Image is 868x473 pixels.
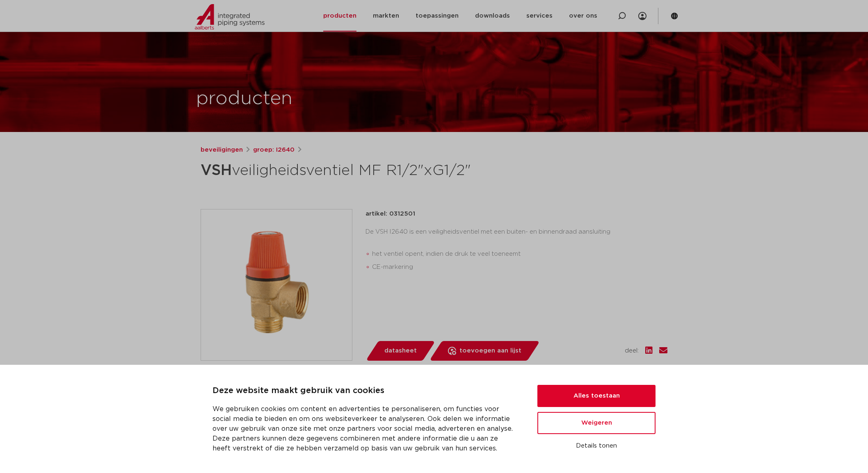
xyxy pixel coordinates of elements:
a: groep: I2640 [253,145,295,155]
p: Deze website maakt gebruik van cookies [212,384,518,398]
h1: veiligheidsventiel MF R1/2"xG1/2" [201,158,509,183]
button: Alles toestaan [537,385,656,407]
div: De VSH I2640 is een veiligheidsventiel met een buiten- en binnendraad aansluiting [365,225,667,277]
a: datasheet [365,341,435,361]
button: Weigeren [537,412,656,434]
span: deel: [625,346,639,356]
span: datasheet [384,344,417,357]
p: artikel: 0312501 [365,209,415,219]
li: CE-markering [372,261,667,274]
img: Product Image for VSH veiligheidsventiel MF R1/2"xG1/2" [201,209,352,360]
strong: VSH [201,163,232,178]
span: toevoegen aan lijst [459,344,521,357]
p: We gebruiken cookies om content en advertenties te personaliseren, om functies voor social media ... [212,404,518,453]
a: beveiligingen [201,145,243,155]
h1: producten [196,86,292,112]
li: het ventiel opent, indien de druk te veel toeneemt [372,248,667,261]
button: Details tonen [537,439,656,453]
